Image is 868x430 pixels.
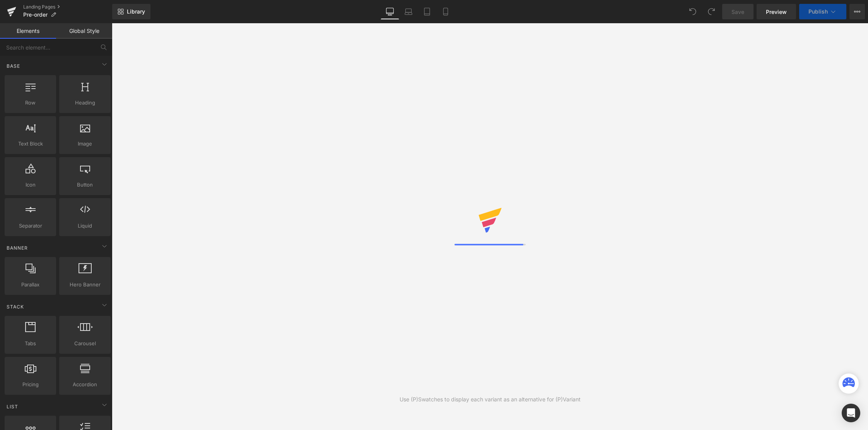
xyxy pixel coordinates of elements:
[381,4,399,19] a: Desktop
[7,222,54,230] span: Separator
[62,140,108,148] span: Image
[127,8,145,15] span: Library
[842,404,860,422] div: Open Intercom Messenger
[436,4,455,19] a: Mobile
[400,395,581,404] div: Use (P)Swatches to display each variant as an alternative for (P)Variant
[6,303,25,310] span: Stack
[6,244,29,252] span: Banner
[399,4,418,19] a: Laptop
[62,281,108,289] span: Hero Banner
[23,4,112,10] a: Landing Pages
[7,339,54,348] span: Tabs
[23,12,48,18] span: Pre-order
[799,4,846,19] button: Publish
[685,4,701,19] button: Undo
[849,4,865,19] button: More
[757,4,796,19] a: Preview
[62,99,108,107] span: Heading
[7,281,54,289] span: Parallax
[62,380,108,389] span: Accordion
[808,9,828,15] span: Publish
[766,8,787,16] span: Preview
[731,8,744,16] span: Save
[62,339,108,348] span: Carousel
[6,403,19,410] span: List
[704,4,719,19] button: Redo
[7,140,54,148] span: Text Block
[6,62,21,70] span: Base
[7,99,54,107] span: Row
[7,380,54,389] span: Pricing
[7,181,54,189] span: Icon
[62,222,108,230] span: Liquid
[418,4,436,19] a: Tablet
[112,4,150,19] a: New Library
[56,23,112,39] a: Global Style
[62,181,108,189] span: Button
